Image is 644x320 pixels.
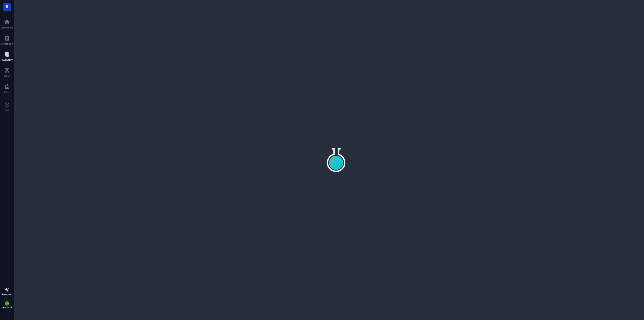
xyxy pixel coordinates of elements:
div: Add [5,109,10,112]
div: DNA [4,74,10,77]
a: Inventory [2,50,13,61]
div: Inventory [2,58,13,61]
a: Dashboard [1,18,13,29]
a: Core [4,82,10,93]
div: Core [4,90,10,93]
span: CR [6,302,9,305]
a: Notebook [1,34,13,45]
span: R [6,3,8,10]
a: DNA [4,66,10,77]
div: Free plan [2,293,12,296]
div: Account [2,306,12,309]
div: Dashboard [1,26,13,29]
div: Notebook [1,42,13,45]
